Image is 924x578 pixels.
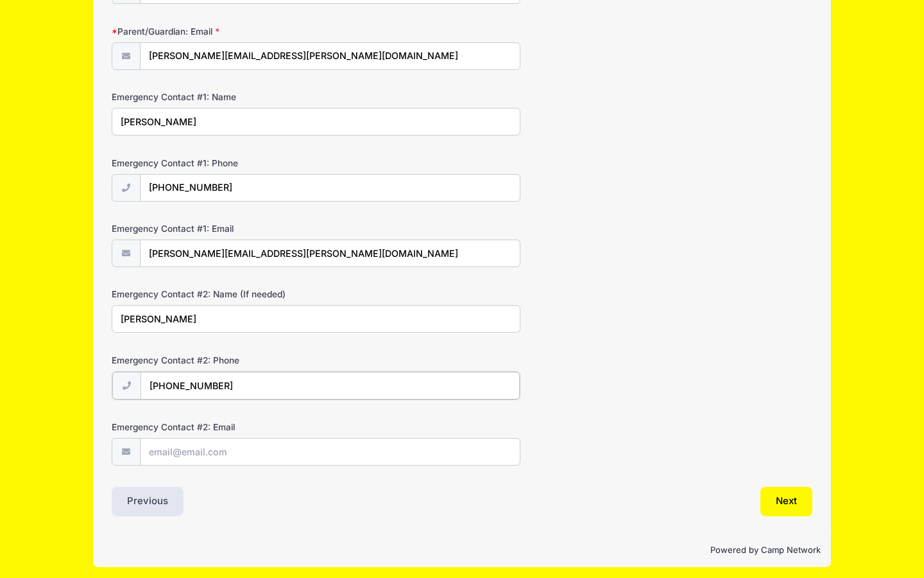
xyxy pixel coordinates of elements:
[112,354,345,367] label: Emergency Contact #2: Phone
[112,157,345,170] label: Emergency Contact #1: Phone
[112,487,184,516] button: Previous
[112,421,345,433] label: Emergency Contact #2: Email
[141,372,520,399] input: (xxx) xxx-xxxx
[112,25,345,38] label: Parent/Guardian: Email
[112,91,345,103] label: Emergency Contact #1: Name
[112,288,345,301] label: Emergency Contact #2: Name (If needed)
[140,438,520,466] input: email@email.com
[112,222,345,235] label: Emergency Contact #1: Email
[103,544,821,557] p: Powered by Camp Network
[760,487,812,516] button: Next
[140,42,520,70] input: email@email.com
[140,174,520,202] input: (xxx) xxx-xxxx
[140,240,520,267] input: email@email.com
